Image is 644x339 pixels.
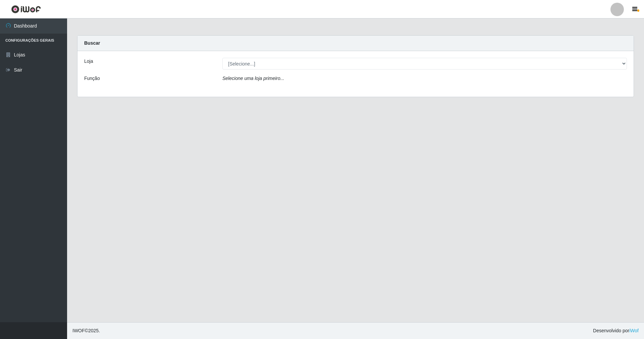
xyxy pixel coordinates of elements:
span: IWOF [72,328,85,333]
label: Função [84,75,100,82]
span: Desenvolvido por [593,327,639,334]
span: © 2025 . [72,327,100,334]
img: CoreUI Logo [11,5,41,13]
a: iWof [629,328,639,333]
i: Selecione uma loja primeiro... [222,76,284,81]
label: Loja [84,58,93,65]
strong: Buscar [84,40,100,46]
